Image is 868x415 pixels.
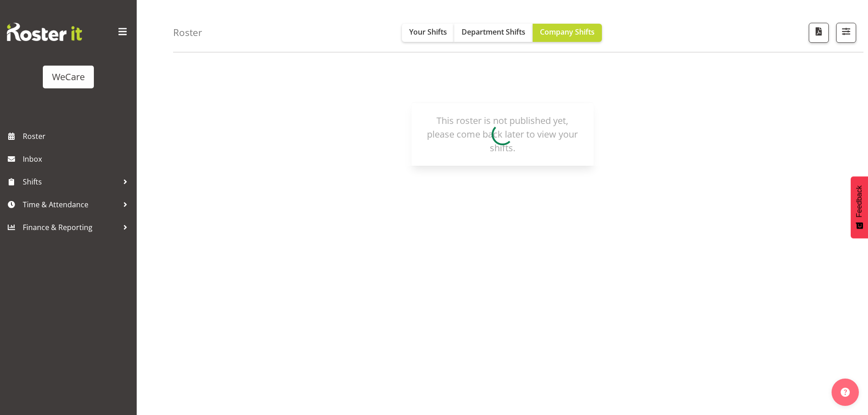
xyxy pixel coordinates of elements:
span: Feedback [855,185,863,217]
span: Department Shifts [462,27,525,37]
button: Feedback - Show survey [851,176,868,238]
span: Your Shifts [409,27,447,37]
button: Your Shifts [402,24,454,42]
span: Time & Attendance [23,198,118,211]
button: Department Shifts [454,24,533,42]
h4: Roster [173,27,202,38]
img: Rosterit website logo [7,23,82,41]
img: help-xxl-2.png [841,388,850,397]
span: Roster [23,129,132,143]
button: Download a PDF of the roster according to the set date range. [809,23,829,43]
button: Filter Shifts [836,23,856,43]
div: WeCare [52,70,85,84]
span: Inbox [23,152,132,166]
span: Shifts [23,175,118,189]
button: Company Shifts [533,24,602,42]
span: Company Shifts [540,27,595,37]
span: Finance & Reporting [23,220,118,234]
